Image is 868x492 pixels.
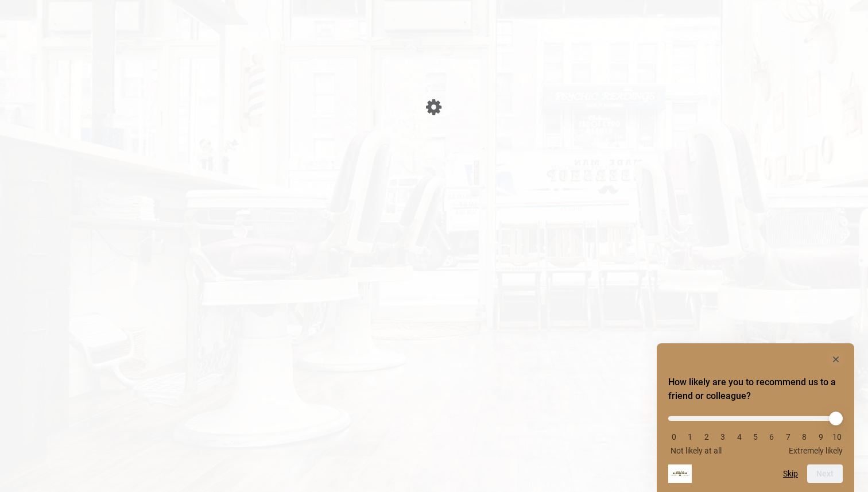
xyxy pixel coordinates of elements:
li: 10 [831,432,843,441]
button: Next question [807,464,843,483]
span: Extremely likely [789,446,843,455]
li: 8 [799,432,810,441]
li: 2 [701,432,712,441]
li: 9 [815,432,827,441]
li: 5 [750,432,761,441]
div: How likely are you to recommend us to a friend or colleague? Select an option from 0 to 10, with ... [668,408,843,455]
div: How likely are you to recommend us to a friend or colleague? Select an option from 0 to 10, with ... [668,352,843,483]
li: 3 [717,432,728,441]
button: Skip [783,469,798,478]
button: Hide survey [829,352,843,366]
span: Not likely at all [671,446,722,455]
h2: How likely are you to recommend us to a friend or colleague? Select an option from 0 to 10, with ... [668,375,843,403]
li: 1 [684,432,696,441]
li: 6 [766,432,777,441]
li: 0 [668,432,680,441]
li: 7 [782,432,794,441]
li: 4 [734,432,745,441]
